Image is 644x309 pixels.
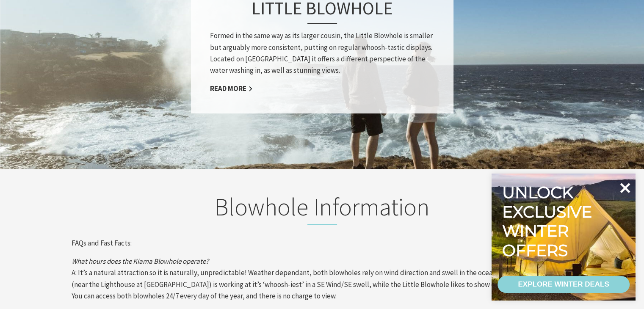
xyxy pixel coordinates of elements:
a: Read More [210,84,253,94]
p: A: It’s a natural attraction so it is naturally, unpredictable! Weather dependant, both blowholes... [72,256,573,302]
div: EXPLORE WINTER DEALS [518,276,609,293]
div: Unlock exclusive winter offers [502,183,596,260]
a: EXPLORE WINTER DEALS [498,276,630,293]
h2: Blowhole Information [72,192,573,225]
p: FAQs and Fast Facts: [72,237,573,249]
p: Formed in the same way as its larger cousin, the Little Blowhole is smaller but arguably more con... [210,30,434,76]
em: What hours does the Kiama Blowhole operate? [72,257,209,266]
